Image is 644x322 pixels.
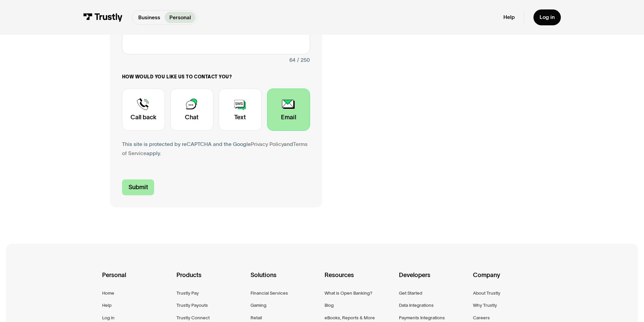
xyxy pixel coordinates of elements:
a: What is Open Banking? [325,289,372,297]
a: Trustly Connect [176,314,210,322]
a: Home [102,289,114,297]
a: About Trustly [473,289,500,297]
div: Log in [540,14,555,21]
p: Business [138,14,160,22]
div: This site is protected by reCAPTCHA and the Google and apply. [122,140,310,158]
p: Personal [169,14,191,22]
div: / 250 [297,56,310,65]
a: Privacy Policy [251,141,284,147]
a: Get Started [399,289,422,297]
a: Log in [102,314,115,322]
div: Resources [325,270,393,289]
a: Blog [325,301,334,309]
a: Financial Services [251,289,288,297]
a: Business [134,12,165,23]
a: Retail [251,314,262,322]
a: Trustly Pay [176,289,199,297]
div: Developers [399,270,468,289]
a: eBooks, Reports & More [325,314,375,322]
div: Products [176,270,245,289]
div: Personal [102,270,171,289]
div: Company [473,270,542,289]
input: Submit [122,179,154,195]
div: 64 [289,56,295,65]
a: Log in [533,9,561,25]
a: Help [102,301,112,309]
a: Data Integrations [399,301,434,309]
a: Payments Integrations [399,314,445,322]
a: Trustly Payouts [176,301,208,309]
a: Why Trustly [473,301,497,309]
img: Trustly Logo [83,13,123,22]
div: Solutions [251,270,319,289]
a: Personal [165,12,195,23]
label: How would you like us to contact you? [122,74,310,80]
a: Help [503,14,515,21]
a: Careers [473,314,490,322]
a: Gaming [251,301,266,309]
